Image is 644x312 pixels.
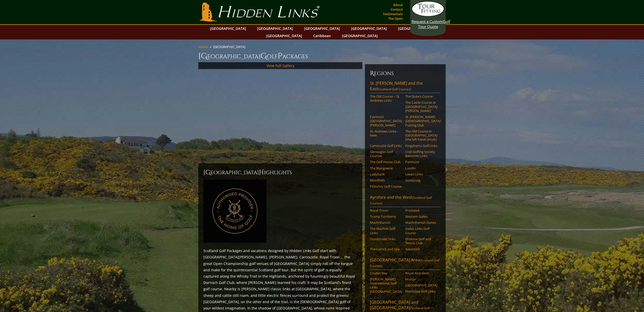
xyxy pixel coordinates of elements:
[370,184,402,188] a: Pitlochry Golf Course
[412,19,443,24] span: Request a Custom
[405,129,437,142] a: The Old Course in [GEOGRAPHIC_DATA] (the left-hand circuit)
[382,10,404,17] a: Testimonials
[405,277,437,281] a: Murcar
[405,220,437,225] a: Machrihanish Dunes
[198,51,446,61] h1: [GEOGRAPHIC_DATA] olf ackages
[370,178,402,182] a: Monifieth
[370,194,441,207] a: Ayrshire and the West(Scotland Golf Courses)
[259,168,264,176] span: H
[370,115,402,127] a: Fairmont [GEOGRAPHIC_DATA][PERSON_NAME]
[278,51,282,61] span: P
[213,44,247,49] li: [GEOGRAPHIC_DATA]
[370,257,441,270] a: [GEOGRAPHIC_DATA] Area(Scotland Golf Courses)
[255,25,296,32] a: [GEOGRAPHIC_DATA]
[405,237,437,245] a: Shiskine Golf and Tennis Club
[339,32,380,39] a: [GEOGRAPHIC_DATA]
[405,289,437,293] a: Montrose Golf Links
[348,25,389,32] a: [GEOGRAPHIC_DATA]
[389,6,404,13] a: Contact
[378,87,411,91] span: (Scotland Golf Courses)
[392,1,404,8] a: About
[370,237,402,241] a: Dundonald Links
[266,63,294,68] a: View Full Gallery
[370,277,402,294] a: [PERSON_NAME] International Golf Links [GEOGRAPHIC_DATA]
[387,15,404,22] a: The Open
[405,271,437,275] a: Royal Aberdeen
[405,172,437,176] a: Leven Links
[370,172,402,176] a: Ladybank
[405,247,437,251] a: Askernish
[405,166,437,170] a: Lundin
[260,51,267,61] span: G
[405,227,437,235] a: Gailes Links Golf Course
[370,144,402,148] a: Carnoustie Golf Links
[405,144,437,148] a: Kingsbarns Golf Links
[370,166,402,170] a: The Blairgowrie
[264,32,305,39] a: [GEOGRAPHIC_DATA]
[370,80,441,93] a: St. [PERSON_NAME] and the East(Scotland Golf Courses)
[370,271,402,275] a: Cruden Bay
[405,160,437,164] a: Panmure
[405,283,437,287] a: [GEOGRAPHIC_DATA]
[370,220,402,225] a: Machrihanish
[370,94,402,103] a: The Old Course – St. Andrews Links
[302,25,342,32] a: [GEOGRAPHIC_DATA]
[405,208,437,212] a: Prestwick
[370,69,441,77] h6: Regions
[370,160,402,164] a: The Golf House Club
[370,247,402,251] a: The Carrick and Spa
[412,1,444,29] a: Request a CustomGolf Tour Quote
[203,168,357,176] h2: [GEOGRAPHIC_DATA] ighlights
[370,227,402,235] a: The Machrie Golf Links
[405,178,437,182] a: Scotscraig
[370,258,440,268] span: (Scotland Golf Courses)
[405,214,437,218] a: Western Gailes
[208,25,249,32] a: [GEOGRAPHIC_DATA]
[370,150,402,158] a: Gleneagles Golf Courses
[311,32,333,39] a: Caribbean
[405,115,437,127] a: St. [PERSON_NAME] [DEMOGRAPHIC_DATA]’ Putting Club
[405,150,437,158] a: Crail Golfing Society Balcomie Links
[198,44,208,49] a: Home
[370,195,432,205] span: (Scotland Golf Courses)
[395,25,436,32] a: [GEOGRAPHIC_DATA]
[370,208,402,212] a: Royal Troon
[405,100,437,113] a: The Castle Course at [GEOGRAPHIC_DATA][PERSON_NAME]
[370,214,402,218] a: Trump Turnberry
[405,94,437,98] a: The Duke’s Course
[370,129,402,138] a: St. Andrews Links–New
